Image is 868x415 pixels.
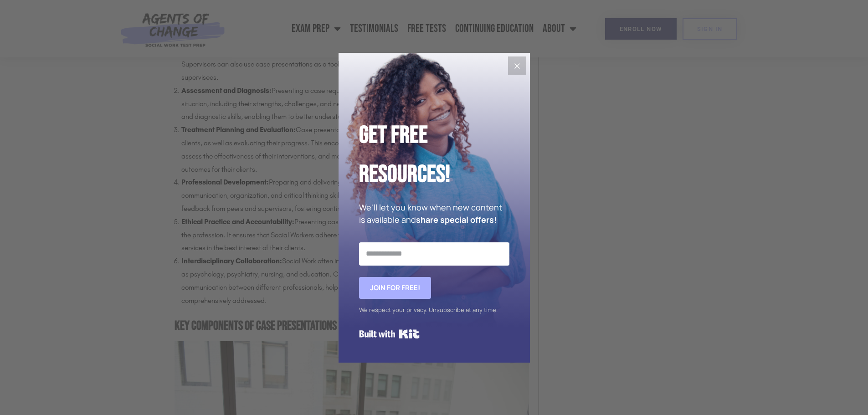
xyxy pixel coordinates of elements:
a: Built with Kit [359,326,420,342]
strong: share special offers! [416,214,497,225]
div: We respect your privacy. Unsubscribe at any time. [359,303,509,317]
input: Email Address [359,242,509,265]
h2: Get Free Resources! [359,116,509,195]
button: Close [508,56,526,75]
p: We'll let you know when new content is available and [359,201,509,226]
button: Join for FREE! [359,277,431,299]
